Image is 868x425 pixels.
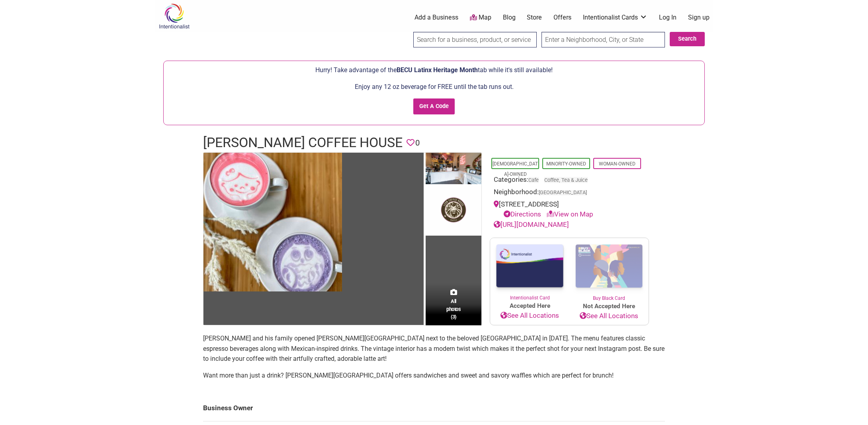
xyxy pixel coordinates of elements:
span: 0 [415,137,420,149]
button: Search [670,32,705,46]
span: All photos (3) [446,297,461,320]
p: [PERSON_NAME] and his family opened [PERSON_NAME][GEOGRAPHIC_DATA] next to the beloved [GEOGRAPHI... [203,333,665,364]
a: See All Locations [490,311,569,321]
input: Search for a business, product, or service [413,32,537,47]
span: Accepted Here [490,301,569,311]
span: [GEOGRAPHIC_DATA] [539,190,587,195]
a: [DEMOGRAPHIC_DATA]-Owned [493,161,538,177]
p: Hurry! Take advantage of the tab while it's still available! [168,65,700,75]
span: Not Accepted Here [569,302,649,311]
a: [URL][DOMAIN_NAME] [494,220,569,228]
a: Intentionalist Cards [583,13,647,22]
img: Buy Black Card [569,238,649,295]
a: Cafe [528,177,539,183]
td: Business Owner [203,395,665,421]
a: Buy Black Card [569,238,649,302]
input: Enter a Neighborhood, City, or State [542,32,665,47]
a: Minority-Owned [546,161,586,167]
a: Log In [659,13,676,22]
span: BECU Latinx Heritage Month [397,66,478,74]
div: Categories: [494,175,645,187]
img: Intentionalist Card [490,238,569,294]
a: Store [527,13,542,22]
p: Enjoy any 12 oz beverage for FREE until the tab runs out. [168,82,700,92]
img: Intentionalist [155,3,193,29]
a: Map [470,13,491,22]
a: Directions [504,210,541,218]
div: [STREET_ADDRESS] [494,199,645,220]
a: Sign up [688,13,710,22]
a: View on Map [547,210,593,218]
p: Want more than just a drink? [PERSON_NAME][GEOGRAPHIC_DATA] offers sandwiches and sweet and savor... [203,370,665,381]
h1: [PERSON_NAME] Coffee House [203,133,403,152]
a: Intentionalist Card [490,238,569,301]
a: Add a Business [414,13,458,22]
a: Coffee, Tea & Juice [544,177,588,183]
input: Get A Code [413,98,455,115]
a: Woman-Owned [599,161,635,167]
a: Blog [503,13,516,22]
div: Neighborhood: [494,187,645,199]
a: Offers [553,13,571,22]
a: See All Locations [569,311,649,321]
